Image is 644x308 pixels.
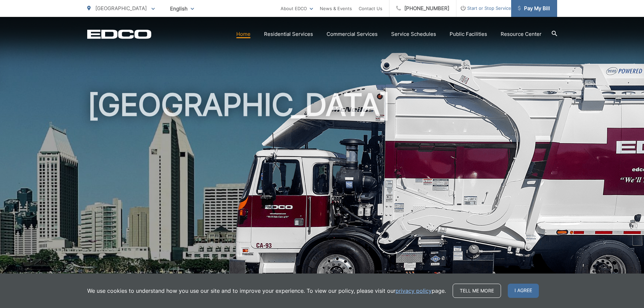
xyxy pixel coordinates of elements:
[396,287,432,295] a: privacy policy
[453,284,501,298] a: Tell me more
[87,287,446,295] p: We use cookies to understand how you use our site and to improve your experience. To view our pol...
[87,88,557,302] h1: [GEOGRAPHIC_DATA]
[320,4,352,13] a: News & Events
[264,30,313,38] a: Residential Services
[87,29,151,39] a: EDCD logo. Return to the homepage.
[518,4,550,13] span: Pay My Bill
[165,3,199,15] span: English
[327,30,378,38] a: Commercial Services
[281,4,313,13] a: About EDCO
[508,284,539,298] span: I agree
[391,30,436,38] a: Service Schedules
[95,5,147,11] span: [GEOGRAPHIC_DATA]
[501,30,542,38] a: Resource Center
[450,30,487,38] a: Public Facilities
[359,4,382,13] a: Contact Us
[236,30,251,38] a: Home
